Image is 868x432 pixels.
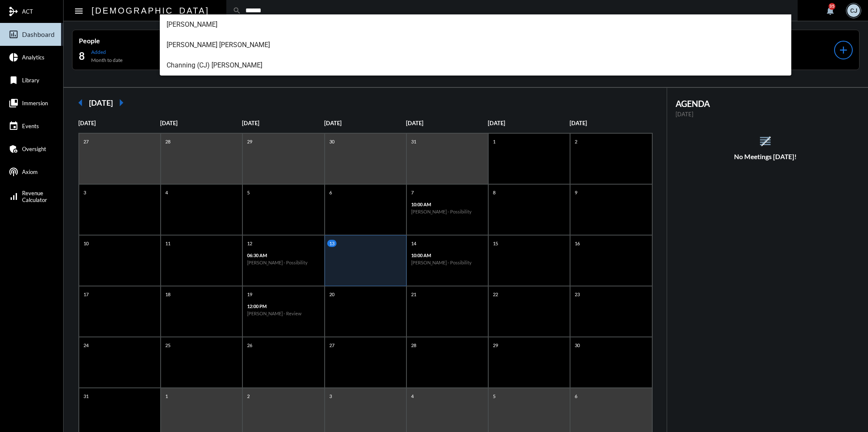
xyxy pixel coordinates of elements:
mat-icon: Side nav toggle icon [74,6,84,16]
p: 5 [245,189,252,196]
p: 30 [327,138,337,145]
mat-icon: bookmark [8,75,19,85]
span: Immersion [22,100,48,107]
mat-icon: admin_panel_settings [8,144,19,154]
span: Channing (CJ) [PERSON_NAME] [167,55,785,76]
p: 2 [245,393,252,400]
p: 11 [163,240,172,247]
p: 1 [163,393,170,400]
p: People [79,36,237,45]
mat-icon: insert_chart_outlined [8,29,19,39]
p: 8 [491,189,498,196]
p: 26 [245,342,254,349]
p: 21 [409,291,418,298]
p: 4 [409,393,416,400]
span: Dashboard [22,31,55,38]
span: [PERSON_NAME] [PERSON_NAME] [167,35,785,55]
p: 3 [81,189,88,196]
mat-icon: mediation [8,6,19,17]
p: 19 [245,291,254,298]
p: [DATE] [324,120,406,126]
span: Oversight [22,146,46,152]
span: [PERSON_NAME] [167,14,785,35]
div: 35 [829,3,835,10]
p: 12 [245,240,254,247]
p: 13 [327,240,337,247]
p: 10 [81,240,91,247]
mat-icon: event [8,121,19,131]
p: Month to date [91,57,122,63]
p: 25 [163,342,172,349]
h6: [PERSON_NAME] - Possibility [411,260,484,265]
p: 22 [491,291,500,298]
p: 14 [409,240,418,247]
p: 7 [409,189,416,196]
p: 1 [491,138,498,145]
mat-icon: collections_bookmark [8,98,19,108]
p: 17 [81,291,91,298]
h2: [DATE] [89,98,113,107]
p: 10:00 AM [411,202,484,207]
span: ACT [22,8,33,15]
p: 28 [409,342,418,349]
p: 27 [327,342,337,349]
p: 29 [245,138,254,145]
p: [DATE] [160,120,242,126]
h2: AGENDA [676,98,856,109]
mat-icon: podcasts [8,167,19,177]
p: Added [91,49,122,55]
p: 15 [491,240,500,247]
h6: [PERSON_NAME] - Review [247,311,320,316]
p: 06:30 AM [247,252,320,258]
p: [DATE] [488,120,570,126]
p: 5 [491,393,498,400]
p: 29 [491,342,500,349]
mat-icon: search [233,6,241,15]
p: 30 [573,342,582,349]
p: 23 [573,291,582,298]
mat-icon: pie_chart [8,52,19,62]
mat-icon: notifications [825,6,835,16]
p: [DATE] [406,120,488,126]
p: 4 [163,189,170,196]
h5: No Meetings [DATE]! [667,153,864,160]
p: 6 [573,393,579,400]
p: 16 [573,240,582,247]
p: 31 [81,393,91,400]
p: [DATE] [570,120,651,126]
mat-icon: arrow_right [113,94,130,111]
p: 20 [327,291,337,298]
h2: [DEMOGRAPHIC_DATA] [92,4,209,17]
div: CJ [847,4,860,17]
p: 6 [327,189,334,196]
p: 27 [81,138,91,145]
p: 28 [163,138,172,145]
span: Events [22,123,39,129]
p: [DATE] [78,120,160,126]
p: 24 [81,342,91,349]
span: Axiom [22,168,38,175]
span: Library [22,77,39,84]
h6: [PERSON_NAME] - Possibility [247,260,320,265]
p: 10:00 AM [411,252,484,258]
mat-icon: signal_cellular_alt [8,191,19,202]
mat-icon: arrow_left [72,94,89,111]
p: 9 [573,189,579,196]
p: 3 [327,393,334,400]
p: 31 [409,138,418,145]
p: 18 [163,291,172,298]
p: [DATE] [676,111,856,118]
span: Revenue Calculator [22,190,47,203]
span: Analytics [22,54,45,61]
p: 12:00 PM [247,303,320,309]
p: 2 [573,138,579,145]
h2: 8 [79,49,85,63]
p: [DATE] [242,120,324,126]
h6: [PERSON_NAME] - Possibility [411,209,484,214]
button: Toggle sidenav [70,2,87,19]
mat-icon: add [837,44,849,56]
mat-icon: reorder [758,134,772,148]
